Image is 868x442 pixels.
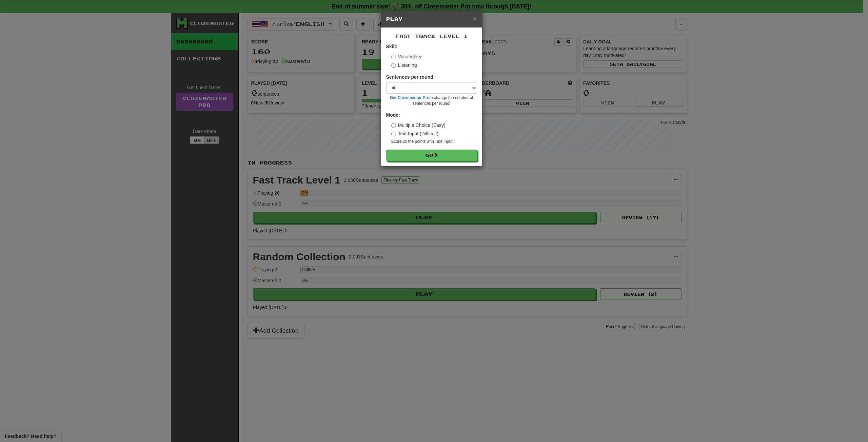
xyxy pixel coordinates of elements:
input: Text Input (Difficult) [391,132,396,136]
button: Close [473,15,477,22]
input: Listening [391,63,396,68]
label: Sentences per round: [386,74,435,80]
label: Text Input (Difficult) [391,130,439,137]
strong: Mode: [386,112,400,118]
label: Multiple Choice (Easy) [391,122,446,129]
strong: Skill: [386,44,397,49]
h5: Play [386,16,477,22]
small: to change the number of sentences per round! [386,95,477,107]
label: Vocabulary [391,53,421,60]
small: Score 2x the points with Text Input ! [391,139,477,145]
a: Get Clozemaster Pro [390,95,430,100]
label: Listening [391,62,417,69]
span: Fast Track Level 1 [395,33,468,39]
input: Vocabulary [391,55,396,59]
input: Multiple Choice (Easy) [391,123,396,128]
span: × [473,15,477,22]
button: Go [386,150,477,161]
